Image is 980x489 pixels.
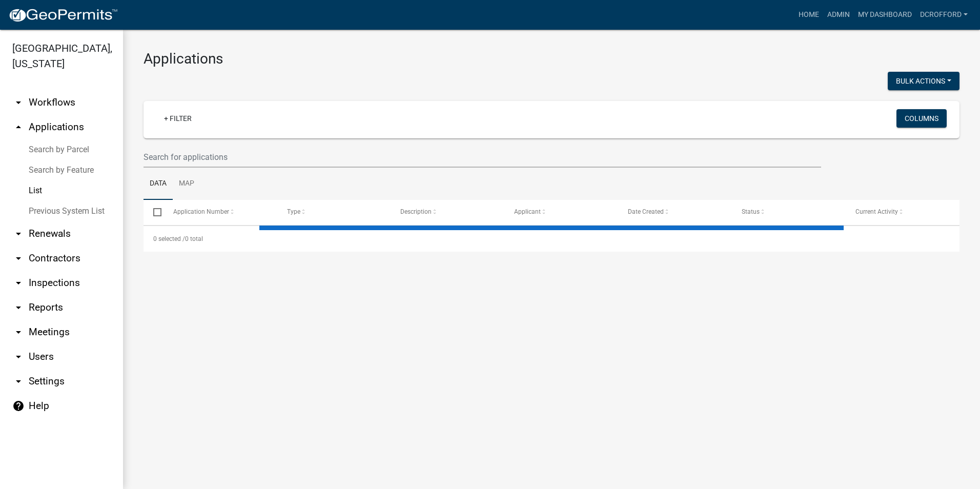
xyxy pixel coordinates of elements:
[144,50,959,68] h3: Applications
[12,252,25,264] i: arrow_drop_down
[173,208,229,215] span: Application Number
[144,226,959,252] div: 0 total
[12,326,25,338] i: arrow_drop_down
[854,5,916,25] a: My Dashboard
[12,400,25,412] i: help
[732,200,846,225] datatable-header-cell: Status
[628,208,664,215] span: Date Created
[846,200,959,225] datatable-header-cell: Current Activity
[287,208,300,215] span: Type
[12,277,25,289] i: arrow_drop_down
[391,200,504,225] datatable-header-cell: Description
[156,109,200,128] a: + Filter
[888,72,959,90] button: Bulk Actions
[12,228,25,240] i: arrow_drop_down
[163,200,277,225] datatable-header-cell: Application Number
[742,208,760,215] span: Status
[173,168,200,200] a: Map
[916,5,972,25] a: dcrofford
[618,200,732,225] datatable-header-cell: Date Created
[144,147,821,168] input: Search for applications
[514,208,541,215] span: Applicant
[823,5,854,25] a: Admin
[400,208,432,215] span: Description
[277,200,391,225] datatable-header-cell: Type
[855,208,898,215] span: Current Activity
[153,235,185,242] span: 0 selected /
[794,5,823,25] a: Home
[144,168,173,200] a: Data
[896,109,947,128] button: Columns
[12,96,25,109] i: arrow_drop_down
[12,375,25,388] i: arrow_drop_down
[504,200,618,225] datatable-header-cell: Applicant
[12,121,25,133] i: arrow_drop_up
[12,301,25,314] i: arrow_drop_down
[12,351,25,363] i: arrow_drop_down
[144,200,163,225] datatable-header-cell: Select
